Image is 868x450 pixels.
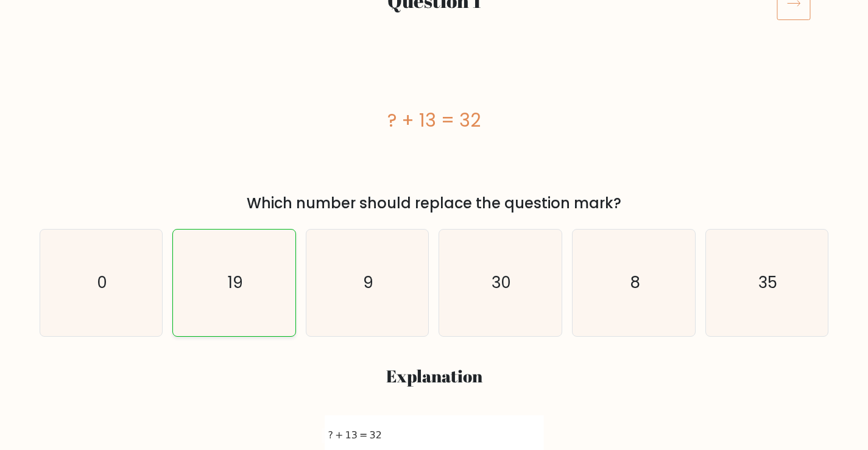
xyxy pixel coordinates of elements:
[228,272,243,294] text: 19
[758,272,777,294] text: 35
[40,107,829,134] div: ? + 13 = 32
[630,272,640,294] text: 8
[492,272,512,294] text: 30
[47,366,822,387] h3: Explanation
[97,272,107,294] text: 0
[363,272,373,294] text: 9
[47,192,822,214] div: Which number should replace the question mark?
